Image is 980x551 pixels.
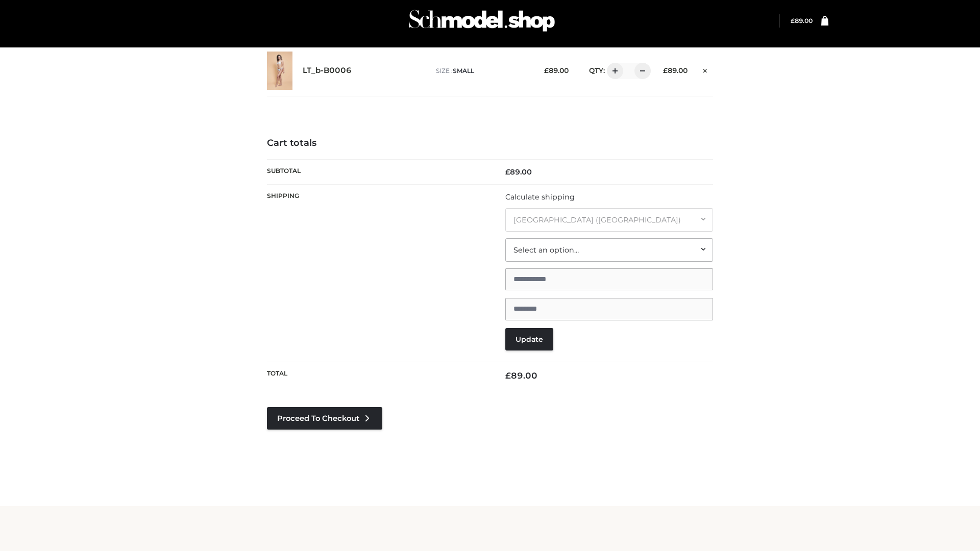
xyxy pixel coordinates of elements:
bdi: 89.00 [544,66,569,74]
bdi: 89.00 [505,167,532,177]
p: size : [436,66,528,76]
th: Subtotal [267,159,490,184]
img: Schmodel Admin 964 [405,1,558,41]
span: £ [505,370,511,381]
a: LT_b-B0006 [303,66,352,76]
span: £ [791,17,795,24]
bdi: 89.00 [505,370,537,381]
a: £89.00 [791,17,813,24]
a: Proceed to Checkout [267,407,382,430]
a: Calculate shipping [505,192,575,202]
h4: Cart totals [267,138,713,149]
span: £ [663,66,668,74]
div: Select an option… [505,238,713,262]
button: Update [505,328,553,350]
a: Remove this item [698,63,713,76]
span: SMALL [453,67,474,74]
img: LT_b-B0006 - SMALL [267,52,292,90]
th: Total [267,362,490,389]
div: QTY: [579,63,647,79]
th: Shipping [267,184,490,362]
bdi: 89.00 [791,17,813,24]
bdi: 89.00 [663,66,688,74]
span: £ [505,167,510,177]
span: £ [544,66,549,74]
